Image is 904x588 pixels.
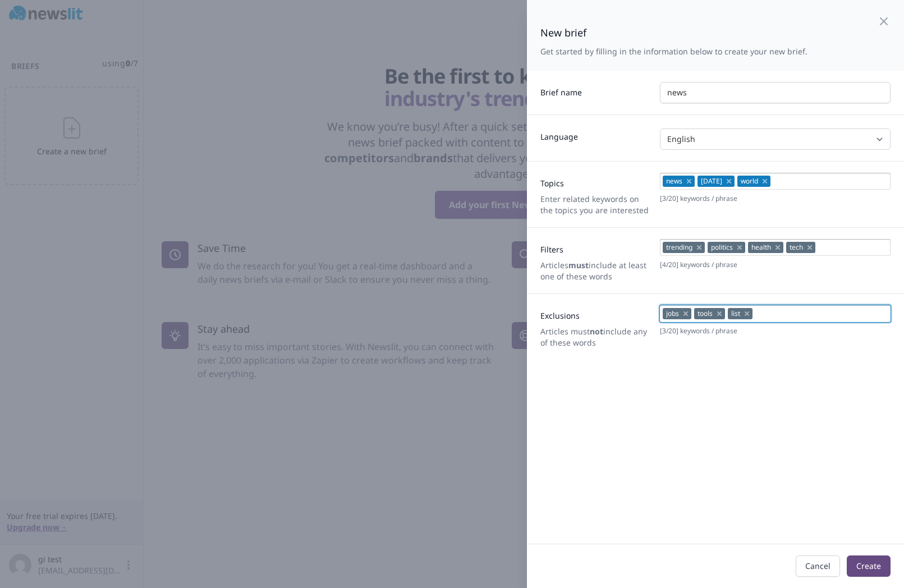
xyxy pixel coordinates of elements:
[742,308,752,319] button: Remove
[685,176,695,187] button: Remove
[724,176,735,187] button: Remove
[735,242,745,253] button: Remove
[773,242,783,253] button: Remove
[666,243,692,252] span: trending
[701,177,722,186] span: [DATE]
[540,173,651,189] label: Topics
[660,327,891,336] p: [ 3 / 20 ] keywords / phrase
[590,326,603,337] strong: not
[715,308,725,319] button: Remove
[741,177,758,186] span: world
[695,242,705,253] button: Remove
[847,555,891,577] button: Create
[731,309,740,318] span: list
[711,243,733,252] span: politics
[790,243,803,252] span: tech
[796,555,840,577] button: Cancel
[568,260,589,270] strong: must
[540,82,651,98] label: Brief name
[540,46,807,57] p: Get started by filling in the information below to create your new brief.
[540,326,651,348] p: Articles must include any of these words
[660,260,891,269] p: [ 4 / 20 ] keywords / phrase
[751,243,771,252] span: health
[666,177,682,186] span: news
[540,306,651,321] label: Exclusions
[697,309,713,318] span: tools
[540,260,651,282] p: Articles include at least one of these words
[805,242,815,253] button: Remove
[540,127,651,143] label: Language
[681,308,691,319] button: Remove
[540,25,807,40] h2: New brief
[666,309,679,318] span: jobs
[540,240,651,255] label: Filters
[660,194,891,203] p: [ 3 / 20 ] keywords / phrase
[760,176,770,187] button: Remove
[540,194,651,216] p: Enter related keywords on the topics you are interested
